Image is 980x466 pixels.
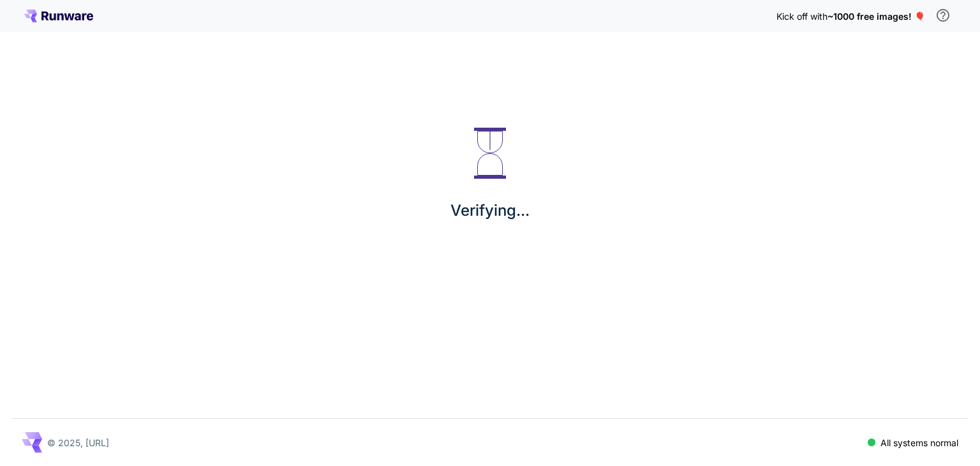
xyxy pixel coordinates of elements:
p: © 2025, [URL] [47,436,109,449]
span: ~1000 free images! 🎈 [828,11,925,22]
p: Verifying... [450,199,530,222]
p: All systems normal [880,436,958,449]
span: Kick off with [776,11,828,22]
button: In order to qualify for free credit, you need to sign up with a business email address and click ... [930,3,956,28]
